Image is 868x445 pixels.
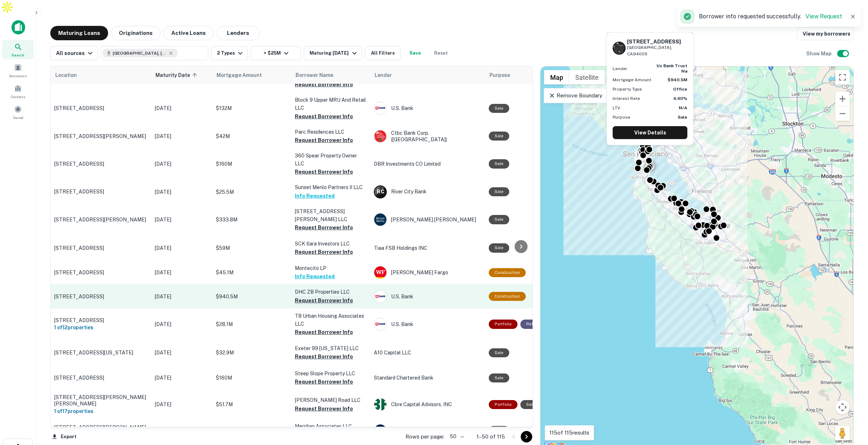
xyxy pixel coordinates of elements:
iframe: Chat Widget [832,387,868,422]
p: [PERSON_NAME] Road LLC [295,396,367,404]
div: All sources [56,49,94,58]
button: > $25M [251,46,301,60]
a: Search [2,40,34,59]
p: $160M [216,374,288,382]
p: [STREET_ADDRESS] [54,161,148,167]
button: Go to next page [521,431,532,442]
p: A10 Capital LLC [374,349,482,357]
p: [DATE] [155,104,209,112]
img: picture [374,425,386,437]
div: [PERSON_NAME] Fargo [374,266,482,279]
p: [STREET_ADDRESS] [54,317,148,324]
p: Sunset Menlo Partners II LLC [295,183,367,191]
p: $42M [216,132,288,140]
p: $70M [216,427,288,435]
button: All sources [50,46,98,60]
p: [DATE] [155,160,209,168]
strong: Office [673,87,687,92]
strong: Sale [678,115,687,120]
span: Borrower Name [296,71,333,79]
p: DHC ZB Properties LLC [295,288,367,296]
p: [STREET_ADDRESS] [54,188,148,195]
div: Saved [2,102,34,122]
p: T8 Urban Housing Associates LLC [295,312,367,328]
div: Sale [489,187,509,196]
p: Mortgage Amount [613,77,651,83]
span: Location [55,71,77,79]
p: LTV [613,105,620,111]
button: Export [50,431,78,442]
p: 360 Spear Property Owner LLC [295,152,367,168]
h6: Show Map [806,50,833,58]
span: Lender [375,71,392,79]
p: [STREET_ADDRESS][PERSON_NAME] [54,133,148,139]
div: Sale [489,104,509,113]
img: picture [374,102,386,114]
p: [STREET_ADDRESS][PERSON_NAME][PERSON_NAME] [54,394,148,407]
div: U.s. Bank [374,102,482,115]
h6: 1 of 12 properties [54,324,148,331]
p: Property Type [613,86,642,92]
p: Purpose [613,114,630,120]
h6: 1 of 17 properties [54,407,148,415]
p: [STREET_ADDRESS][PERSON_NAME] LLC [295,207,367,223]
button: Drag Pegman onto the map to open Street View [835,426,850,440]
p: Exeter 99 [US_STATE] LLC [295,344,367,352]
p: Steep Slope Property LLC [295,370,367,377]
p: [STREET_ADDRESS] [54,293,148,300]
span: Borrowers [9,73,27,79]
button: Maturing [DATE] [304,46,362,60]
div: Sale [489,373,509,382]
th: Purpose [485,66,561,84]
p: [DATE] [155,132,209,140]
div: This is a portfolio loan with 12 properties [489,320,517,329]
div: River City Bank [374,185,482,198]
div: [PERSON_NAME] & Dunlop [374,424,482,437]
th: Lender [370,66,485,84]
button: Toggle fullscreen view [835,70,850,84]
p: 1–50 of 115 [477,432,505,441]
p: $25.5M [216,188,288,196]
p: $45.1M [216,269,288,276]
button: Request Borrower Info [295,377,353,386]
p: [STREET_ADDRESS] [54,375,148,381]
th: Location [51,66,151,84]
p: [DATE] [155,320,209,328]
button: Zoom in [835,92,850,106]
button: Show street map [544,70,569,84]
div: Sale [489,132,509,141]
p: $940.5M [216,293,288,301]
a: Contacts [2,82,34,101]
div: Sale [489,426,509,435]
span: Saved [13,115,23,120]
p: [DATE] [155,188,209,196]
div: Ctbc Bank Corp. ([GEOGRAPHIC_DATA]) [374,130,482,143]
button: Lenders [217,26,260,40]
p: [GEOGRAPHIC_DATA], CA94005 [627,44,687,58]
strong: us bank trust na [656,63,687,73]
button: Show satellite imagery [569,70,605,84]
p: 115 of 115 results [549,428,589,437]
p: [DATE] [155,349,209,357]
button: Request Borrower Info [295,352,353,361]
p: Parc Residences LLC [295,128,367,136]
div: This loan purpose was for construction [489,292,526,301]
button: Request Borrower Info [295,136,353,144]
button: Request Borrower Info [295,112,353,121]
th: Maturity Date [151,66,212,84]
button: Request Borrower Info [295,80,353,89]
a: Borrowers [2,61,34,80]
p: $59M [216,244,288,252]
img: picture [374,398,386,410]
button: Request Borrower Info [295,296,353,305]
button: Reset [430,46,452,60]
button: Request Borrower Info [295,223,353,232]
button: Request Borrower Info [295,168,353,176]
p: [DATE] [155,400,209,408]
img: picture [374,214,386,226]
div: Sale [489,243,509,252]
button: Originations [111,26,161,40]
